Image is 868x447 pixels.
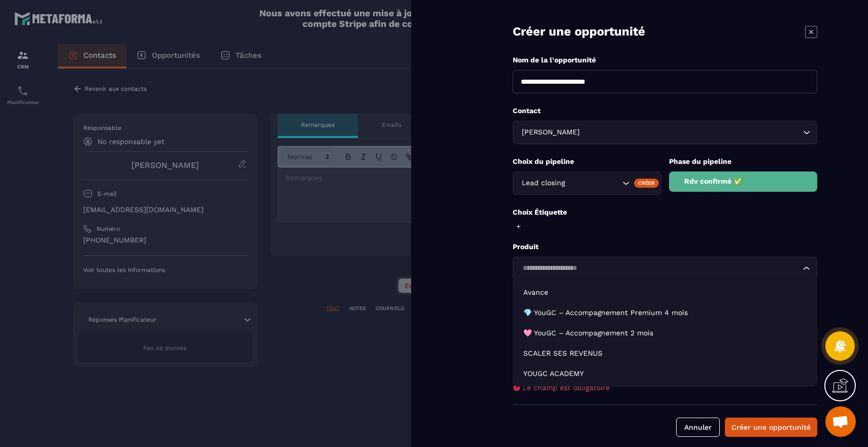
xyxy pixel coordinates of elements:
p: Phase du pipeline [669,157,818,166]
div: Search for option [513,171,661,195]
span: Le champ est obligatoire [523,384,610,392]
p: Produit [513,242,817,252]
input: Search for option [567,178,620,189]
p: Choix Étiquette [513,208,817,217]
p: Choix du pipeline [513,157,661,166]
p: Créer une opportunité [513,23,645,40]
input: Search for option [582,127,800,138]
p: Montant [513,293,817,302]
div: Search for option [513,257,817,280]
div: Ouvrir le chat [825,406,856,437]
p: Contact [513,106,817,116]
p: Nom de la l'opportunité [513,55,817,65]
button: Créer une opportunité [725,418,817,437]
p: Date de fermeture [513,343,817,353]
button: Annuler [676,418,720,437]
input: Search for option [519,263,800,274]
span: Lead closing [519,178,567,189]
div: Search for option [513,121,817,144]
span: [PERSON_NAME] [519,127,582,138]
div: Créer [634,179,659,188]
